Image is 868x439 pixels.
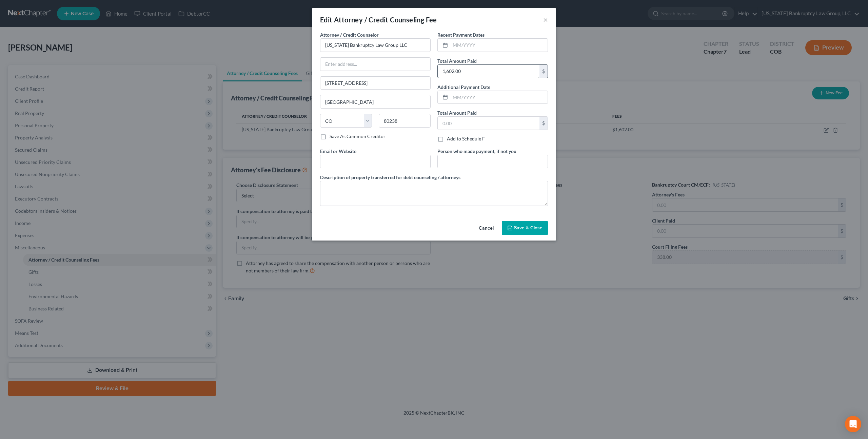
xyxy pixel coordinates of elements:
span: Attorney / Credit Counseling Fee [334,16,437,24]
label: Recent Payment Dates [437,31,485,38]
div: $ [539,65,548,78]
input: Enter zip... [379,114,431,128]
input: MM/YYYY [450,39,548,52]
button: Cancel [473,222,499,235]
label: Add to Schedule F [447,135,485,142]
input: 0.00 [438,65,539,78]
div: $ [539,117,548,130]
label: Additional Payment Date [437,83,490,91]
label: Total Amount Paid [437,57,477,64]
input: 0.00 [438,117,539,130]
label: Person who made payment, if not you [437,148,516,155]
input: Enter city... [320,95,430,108]
label: Description of property transferred for debt counseling / attorneys [320,174,460,181]
input: -- [320,155,430,168]
label: Email or Website [320,148,356,155]
button: Save & Close [502,221,548,235]
input: Enter address... [320,58,430,71]
input: MM/YYYY [450,91,548,104]
span: Attorney / Credit Counselor [320,32,379,38]
input: Search creditor by name... [320,38,431,52]
label: Save As Common Creditor [330,133,386,140]
label: Total Amount Paid [437,109,477,116]
input: Apt, Suite, etc... [320,77,430,90]
div: Open Intercom Messenger [845,416,861,432]
input: -- [438,155,548,168]
span: Save & Close [514,225,542,231]
span: Edit [320,16,333,24]
button: × [543,16,548,24]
